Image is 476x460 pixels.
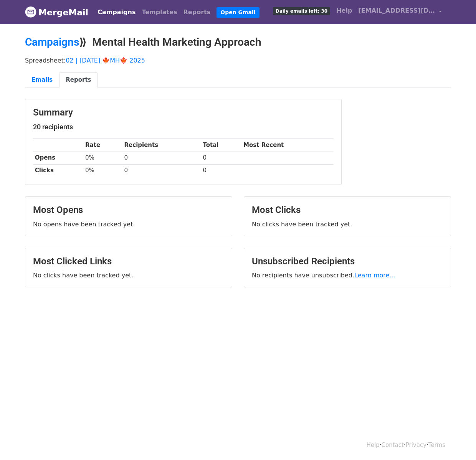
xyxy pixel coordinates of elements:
[273,7,330,15] span: Daily emails left: 30
[25,36,451,49] h2: ⟫ Mental Health Marketing Approach
[25,72,59,88] a: Emails
[355,3,445,21] a: [EMAIL_ADDRESS][DOMAIN_NAME]
[33,107,334,118] h3: Summary
[252,220,443,228] p: No clicks have been tracked yet.
[33,152,83,164] th: Opens
[33,204,224,216] h3: Most Opens
[33,220,224,228] p: No opens have been tracked yet.
[201,152,242,164] td: 0
[382,442,404,448] a: Contact
[83,152,122,164] td: 0%
[25,56,451,64] p: Spreadsheet:
[252,271,443,279] p: No recipients have unsubscribed.
[180,5,214,20] a: Reports
[241,139,334,152] th: Most Recent
[59,72,98,88] a: Reports
[83,164,122,177] td: 0%
[122,164,201,177] td: 0
[33,271,224,279] p: No clicks have been tracked yet.
[217,7,259,18] a: Open Gmail
[83,139,122,152] th: Rate
[25,4,88,20] a: MergeMail
[270,3,333,18] a: Daily emails left: 30
[139,5,180,20] a: Templates
[428,442,445,448] a: Terms
[252,204,443,216] h3: Most Clicks
[33,164,83,177] th: Clicks
[33,256,224,267] h3: Most Clicked Links
[252,256,443,267] h3: Unsubscribed Recipients
[25,6,36,18] img: MergeMail logo
[333,3,355,18] a: Help
[122,139,201,152] th: Recipients
[354,272,395,279] a: Learn more...
[94,5,139,20] a: Campaigns
[201,164,242,177] td: 0
[358,6,435,15] span: [EMAIL_ADDRESS][DOMAIN_NAME]
[367,442,380,448] a: Help
[438,423,476,460] iframe: Chat Widget
[25,36,79,48] a: Campaigns
[122,152,201,164] td: 0
[201,139,242,152] th: Total
[33,123,334,131] h5: 20 recipients
[66,57,145,64] a: 02 | [DATE] 🍁MH🍁 2025
[406,442,426,448] a: Privacy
